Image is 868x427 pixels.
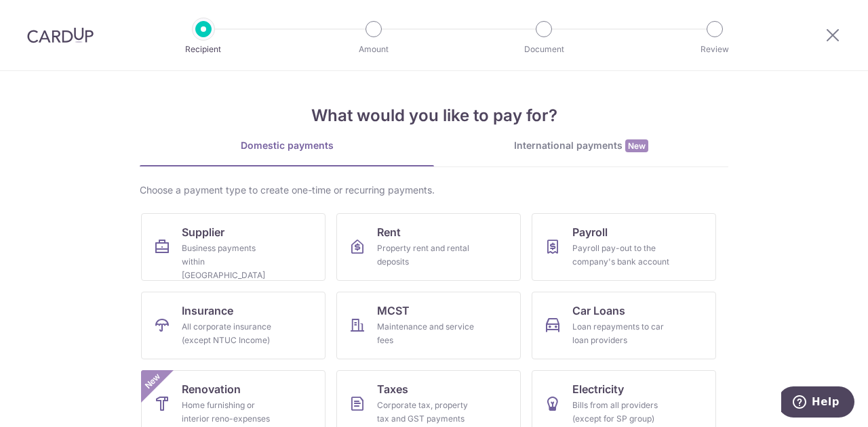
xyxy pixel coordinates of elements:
[377,320,475,347] div: Maintenance and service fees
[182,381,241,397] span: Renovation
[781,386,854,420] iframe: Opens a widget where you can find more information
[572,302,625,319] span: Car Loans
[572,381,624,397] span: Electricity
[377,242,475,269] div: Property rent and rental deposits
[141,213,325,281] a: SupplierBusiness payments within [GEOGRAPHIC_DATA]
[572,224,608,240] span: Payroll
[377,399,475,426] div: Corporate tax, property tax and GST payments
[140,183,728,197] div: Choose a payment type to create one-time or recurring payments.
[572,242,670,269] div: Payroll pay-out to the company's bank account
[182,224,224,240] span: Supplier
[336,292,521,359] a: MCSTMaintenance and service fees
[182,320,279,347] div: All corporate insurance (except NTUC Income)
[141,292,325,359] a: InsuranceAll corporate insurance (except NTUC Income)
[27,27,94,43] img: CardUp
[140,104,728,128] h4: What would you like to pay for?
[625,139,648,152] span: New
[377,381,408,397] span: Taxes
[377,302,410,319] span: MCST
[665,43,765,56] p: Review
[182,399,279,426] div: Home furnishing or interior reno-expenses
[494,43,594,56] p: Document
[572,320,670,347] div: Loan repayments to car loan providers
[377,224,401,240] span: Rent
[434,139,728,153] div: International payments
[532,292,716,359] a: Car LoansLoan repayments to car loan providers
[336,213,521,281] a: RentProperty rent and rental deposits
[182,302,233,319] span: Insurance
[572,399,670,426] div: Bills from all providers (except for SP group)
[142,370,164,392] span: New
[323,43,424,56] p: Amount
[140,139,434,152] div: Domestic payments
[182,242,279,282] div: Business payments within [GEOGRAPHIC_DATA]
[532,213,716,281] a: PayrollPayroll pay-out to the company's bank account
[153,43,254,56] p: Recipient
